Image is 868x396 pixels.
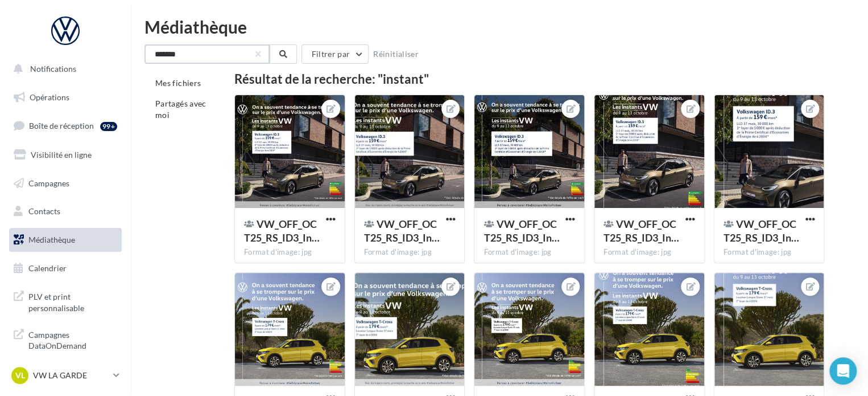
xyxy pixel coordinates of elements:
[30,64,76,74] span: Notifications
[724,218,799,244] span: VW_OFF_OCT25_RS_ID3_InstantVW_STORY_1080x1920px
[7,113,124,138] a: Boîte de réception99+
[604,247,695,258] div: Format d'image: jpg
[483,247,575,258] div: Format d'image: jpg
[7,256,124,280] a: Calendrier
[244,247,336,258] div: Format d'image: jpg
[604,218,679,244] span: VW_OFF_OCT25_RS_ID3_InstantVW_INSTA_1080x1350px
[244,218,320,244] span: VW_OFF_OCT25_RS_ID3_InstantVW_CARRE_1080x1080px
[28,263,67,273] span: Calendrier
[155,78,201,88] span: Mes fichiers
[28,235,75,244] span: Médiathèque
[100,122,117,131] div: 99+
[7,85,124,109] a: Opérations
[30,92,69,102] span: Opérations
[7,172,124,195] a: Campagnes
[31,150,92,160] span: Visibilité en ligne
[7,284,124,318] a: PLV et print personnalisable
[7,322,124,356] a: Campagnes DataOnDemand
[7,143,124,167] a: Visibilité en ligne
[7,57,119,81] button: Notifications
[15,370,25,381] span: VL
[7,228,124,252] a: Médiathèque
[364,247,456,258] div: Format d'image: jpg
[28,289,117,313] span: PLV et print personnalisable
[28,178,69,187] span: Campagnes
[364,218,440,244] span: VW_OFF_OCT25_RS_ID3_InstantVW_GMB_1740x1300px
[28,206,60,216] span: Contacts
[29,121,94,130] span: Boîte de réception
[483,218,559,244] span: VW_OFF_OCT25_RS_ID3_InstantVW_GMB_720x720px
[234,73,824,85] div: Résultat de la recherche: "instant"
[9,365,122,386] a: VL VW LA GARDE
[829,357,857,385] div: Open Intercom Messenger
[7,199,124,223] a: Contacts
[301,44,369,64] button: Filtrer par
[33,370,109,381] p: VW LA GARDE
[144,18,854,35] div: Médiathèque
[155,99,206,120] span: Partagés avec moi
[724,247,815,258] div: Format d'image: jpg
[369,47,423,61] button: Réinitialiser
[28,327,117,352] span: Campagnes DataOnDemand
